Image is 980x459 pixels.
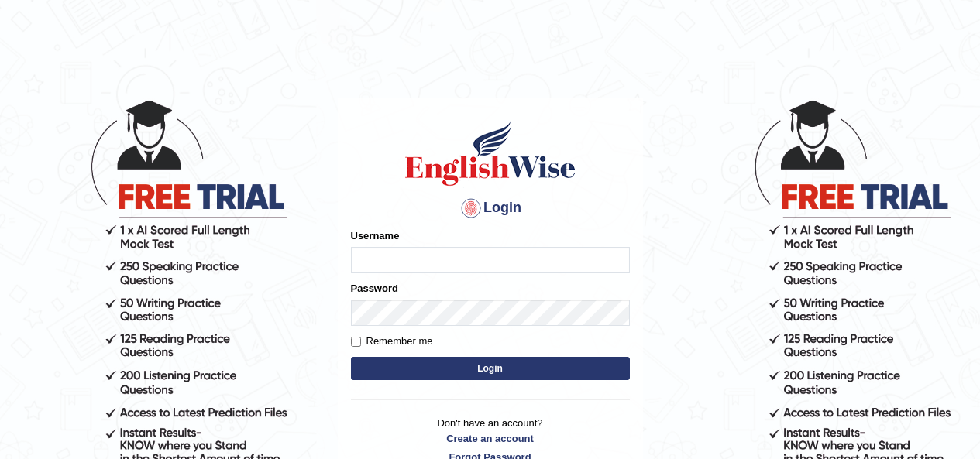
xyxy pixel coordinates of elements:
input: Remember me [351,337,361,347]
label: Remember me [351,334,433,349]
label: Username [351,228,400,243]
a: Create an account [351,431,630,446]
label: Password [351,281,398,296]
h4: Login [351,196,630,221]
img: Logo of English Wise sign in for intelligent practice with AI [402,118,579,188]
button: Login [351,357,630,380]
